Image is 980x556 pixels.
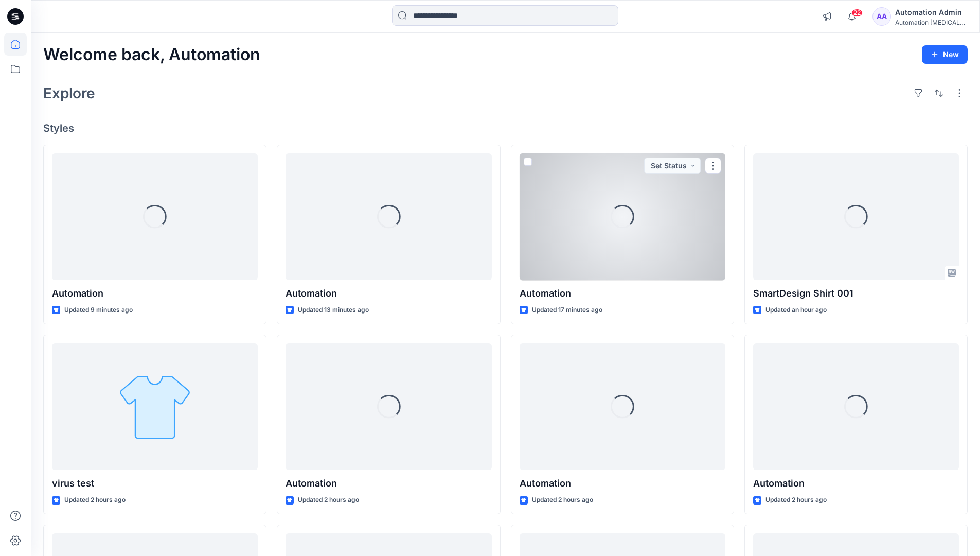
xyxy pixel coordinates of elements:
p: Updated 2 hours ago [765,495,827,506]
a: virus test [52,343,258,471]
p: SmartDesign Shirt 001 [753,286,959,301]
p: virus test [52,476,258,491]
p: Updated 17 minutes ago [532,305,602,316]
p: Updated 2 hours ago [532,495,593,506]
div: AA [872,7,891,26]
button: New [922,45,968,64]
div: Automation Admin [895,6,967,19]
h4: Styles [43,122,968,134]
p: Automation [286,476,491,491]
p: Updated 2 hours ago [298,495,359,506]
p: Updated 9 minutes ago [64,305,133,316]
h2: Welcome back, Automation [43,45,260,64]
p: Automation [520,286,725,301]
p: Automation [520,476,725,491]
div: Automation [MEDICAL_DATA]... [895,19,967,26]
p: Automation [52,286,258,301]
h2: Explore [43,85,95,101]
p: Updated 2 hours ago [64,495,126,506]
p: Automation [286,286,491,301]
p: Updated 13 minutes ago [298,305,369,316]
p: Automation [753,476,959,491]
p: Updated an hour ago [765,305,827,316]
span: 22 [851,9,863,17]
